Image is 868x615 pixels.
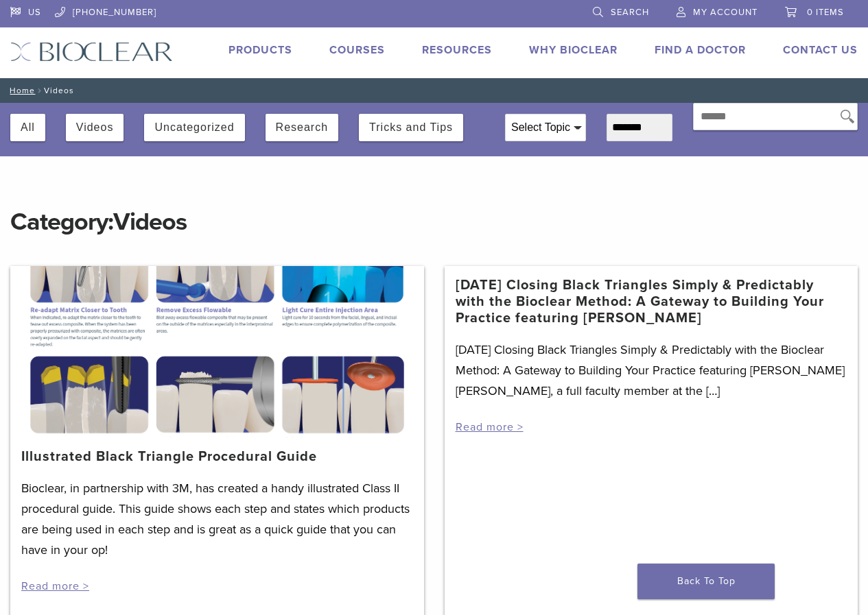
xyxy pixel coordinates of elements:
a: [DATE] Closing Black Triangles Simply & Predictably with the Bioclear Method: A Gateway to Buildi... [456,277,847,326]
button: Tricks and Tips [369,114,453,141]
div: Select Topic [506,114,585,141]
a: Read more > [21,579,89,593]
a: Resources [422,43,492,57]
a: Find A Doctor [655,43,746,57]
button: Uncategorized [154,114,234,141]
span: / [35,87,44,94]
img: Bioclear [10,42,173,62]
a: Back To Top [637,564,775,599]
p: Bioclear, in partnership with 3M, has created a handy illustrated Class II procedural guide. This... [21,478,413,560]
a: Contact Us [783,43,858,57]
button: All [21,114,35,141]
h1: Category: [10,178,858,239]
a: Courses [329,43,385,57]
span: Search [611,7,649,18]
span: My Account [693,7,758,18]
span: 0 items [807,7,844,18]
a: Illustrated Black Triangle Procedural Guide [21,448,317,465]
p: [DATE] Closing Black Triangles Simply & Predictably with the Bioclear Method: A Gateway to Buildi... [456,339,847,401]
a: Why Bioclear [529,43,618,57]
a: Read more > [456,420,524,434]
a: Home [5,86,35,95]
button: Research [276,114,328,141]
span: Videos [113,207,187,237]
button: Videos [76,114,114,141]
a: Products [228,43,292,57]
